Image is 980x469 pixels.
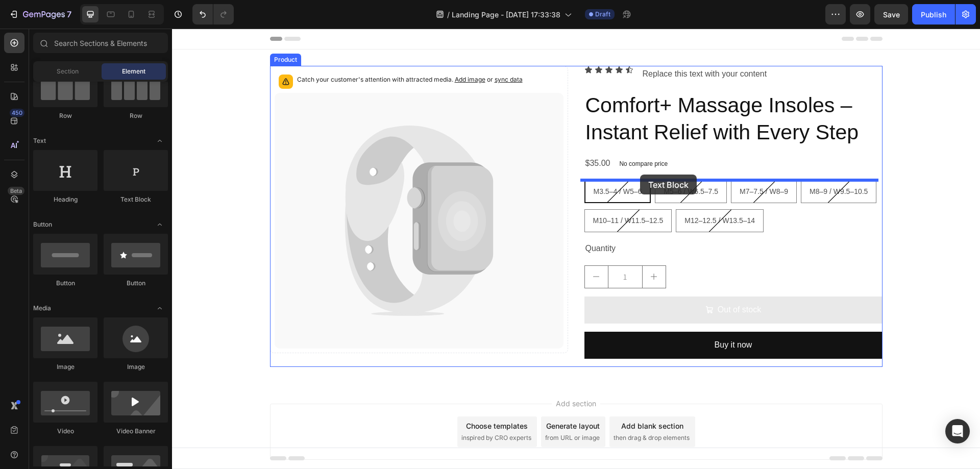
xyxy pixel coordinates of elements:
button: Publish [912,4,955,24]
p: 7 [67,8,71,20]
div: Text Block [104,195,168,204]
span: Text [33,136,46,145]
div: Video [33,427,97,436]
span: Section [57,67,79,76]
div: Undo/Redo [192,4,234,24]
div: Image [104,362,168,372]
iframe: Design area [172,29,980,469]
span: Landing Page - [DATE] 17:33:38 [452,9,560,20]
div: Open Intercom Messenger [945,419,970,443]
div: Row [33,111,97,120]
button: Save [874,4,908,24]
div: Image [33,362,97,372]
div: Button [33,279,97,288]
div: Button [104,279,168,288]
span: Toggle open [152,216,168,233]
button: 7 [4,4,76,24]
input: Search Sections & Elements [33,33,168,53]
div: 450 [10,109,24,117]
div: Publish [921,9,946,20]
div: Video Banner [104,427,168,436]
span: Draft [595,10,610,19]
span: Element [122,67,145,76]
span: Media [33,304,51,313]
div: Row [104,111,168,120]
span: Toggle open [152,133,168,149]
span: Save [883,10,900,19]
div: Heading [33,195,97,204]
span: / [447,9,450,20]
span: Button [33,220,52,229]
div: Beta [8,187,24,195]
span: Toggle open [152,300,168,316]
